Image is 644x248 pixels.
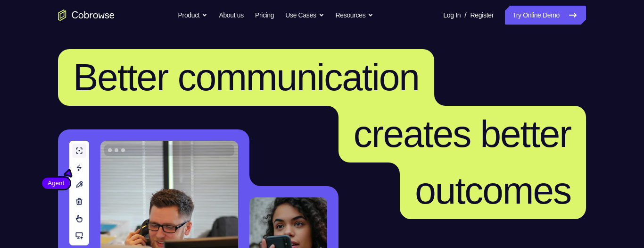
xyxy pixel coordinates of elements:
span: outcomes [415,170,571,212]
span: creates better [354,113,571,155]
a: Pricing [255,6,274,25]
span: / [464,9,466,21]
span: Better communication [73,56,419,98]
button: Product [178,6,208,25]
button: Resources [336,6,374,25]
a: Log In [443,6,461,25]
a: Try Online Demo [505,6,586,25]
a: Register [471,6,494,25]
a: Go to the home page [58,9,115,21]
button: Use Cases [285,6,324,25]
a: About us [219,6,243,25]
